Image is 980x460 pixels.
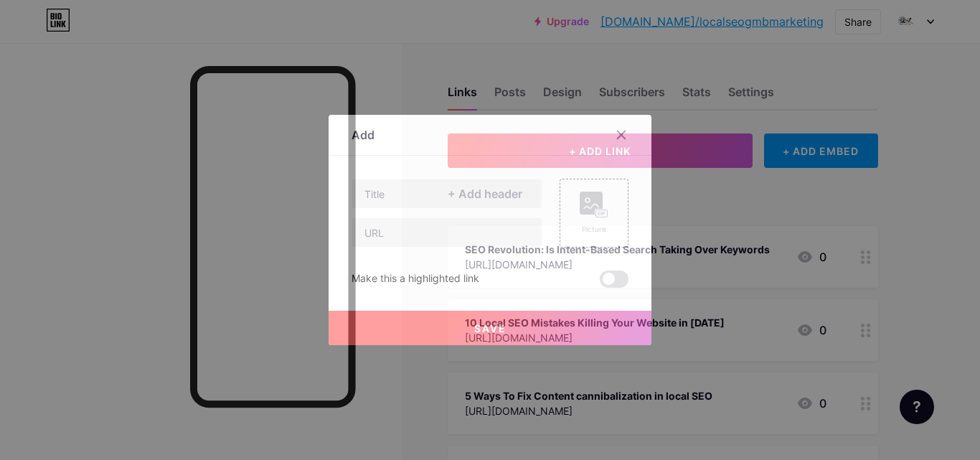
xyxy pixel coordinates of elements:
div: Picture [580,224,608,235]
input: URL [352,218,542,247]
span: Save [474,322,507,334]
div: Add [352,126,374,144]
button: Save [329,311,651,345]
input: Title [352,179,542,208]
div: Make this a highlighted link [352,271,479,288]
